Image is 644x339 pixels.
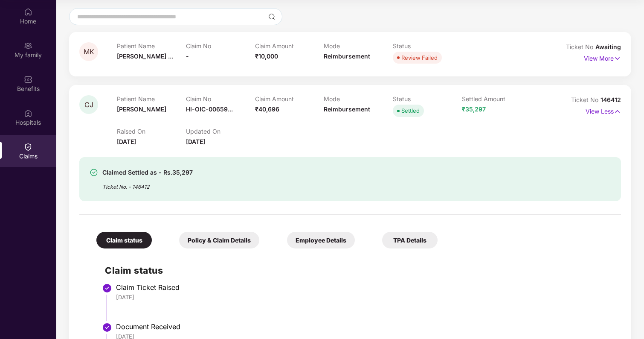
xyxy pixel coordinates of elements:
[614,54,621,63] img: svg+xml;base64,PHN2ZyB4bWxucz0iaHR0cDovL3d3dy53My5vcmcvMjAwMC9zdmciIHdpZHRoPSIxNyIgaGVpZ2h0PSIxNy...
[268,13,275,20] img: svg+xml;base64,PHN2ZyBpZD0iU2VhcmNoLTMyeDMyIiB4bWxucz0iaHR0cDovL3d3dy53My5vcmcvMjAwMC9zdmciIHdpZH...
[595,43,621,50] span: Awaiting
[102,322,112,333] img: svg+xml;base64,PHN2ZyBpZD0iU3RlcC1Eb25lLTMyeDMyIiB4bWxucz0iaHR0cDovL3d3dy53My5vcmcvMjAwMC9zdmciIH...
[24,8,32,16] img: svg+xml;base64,PHN2ZyBpZD0iSG9tZSIgeG1sbnM9Imh0dHA6Ly93d3cudzMub3JnLzIwMDAvc3ZnIiB3aWR0aD0iMjAiIG...
[571,96,600,103] span: Ticket No
[462,105,486,113] span: ₹35,297
[287,232,355,248] div: Employee Details
[186,138,205,145] span: [DATE]
[584,52,621,63] p: View More
[117,53,173,60] span: [PERSON_NAME] ...
[179,232,259,248] div: Policy & Claim Details
[90,168,98,177] img: svg+xml;base64,PHN2ZyBpZD0iU3VjY2Vzcy0zMngzMiIgeG1sbnM9Imh0dHA6Ly93d3cudzMub3JnLzIwMDAvc3ZnIiB3aW...
[324,95,393,102] p: Mode
[255,95,324,102] p: Claim Amount
[117,95,186,102] p: Patient Name
[401,106,420,115] div: Settled
[186,128,255,135] p: Updated On
[24,41,32,50] img: svg+xml;base64,PHN2ZyB3aWR0aD0iMjAiIGhlaWdodD0iMjAiIHZpZXdCb3g9IjAgMCAyMCAyMCIgZmlsbD0ibm9uZSIgeG...
[24,75,32,84] img: svg+xml;base64,PHN2ZyBpZD0iQmVuZWZpdHMiIHhtbG5zPSJodHRwOi8vd3d3LnczLm9yZy8yMDAwL3N2ZyIgd2lkdGg9Ij...
[186,53,189,60] span: -
[24,109,32,117] img: svg+xml;base64,PHN2ZyBpZD0iSG9zcGl0YWxzIiB4bWxucz0iaHR0cDovL3d3dy53My5vcmcvMjAwMC9zdmciIHdpZHRoPS...
[614,107,621,116] img: svg+xml;base64,PHN2ZyB4bWxucz0iaHR0cDovL3d3dy53My5vcmcvMjAwMC9zdmciIHdpZHRoPSIxNyIgaGVpZ2h0PSIxNy...
[186,42,255,50] p: Claim No
[102,283,112,293] img: svg+xml;base64,PHN2ZyBpZD0iU3RlcC1Eb25lLTMyeDMyIiB4bWxucz0iaHR0cDovL3d3dy53My5vcmcvMjAwMC9zdmciIH...
[586,105,621,116] p: View Less
[116,322,612,331] div: Document Received
[393,42,462,50] p: Status
[96,232,152,248] div: Claim status
[102,178,193,191] div: Ticket No. - 146412
[600,96,621,103] span: 146412
[117,42,186,50] p: Patient Name
[255,42,324,50] p: Claim Amount
[462,95,531,102] p: Settled Amount
[105,263,612,278] h2: Claim status
[102,167,193,178] div: Claimed Settled as - Rs.35,297
[24,143,32,151] img: svg+xml;base64,PHN2ZyBpZD0iQ2xhaW0iIHhtbG5zPSJodHRwOi8vd3d3LnczLm9yZy8yMDAwL3N2ZyIgd2lkdGg9IjIwIi...
[116,293,612,301] div: [DATE]
[382,232,438,248] div: TPA Details
[324,53,370,60] span: Reimbursement
[393,95,462,102] p: Status
[84,101,93,108] span: CJ
[186,95,255,102] p: Claim No
[186,105,233,113] span: HI-OIC-00659...
[401,53,438,62] div: Review Failed
[324,42,393,50] p: Mode
[84,48,94,56] span: MK
[566,43,595,50] span: Ticket No
[117,105,166,113] span: [PERSON_NAME]
[255,53,278,60] span: ₹10,000
[116,283,612,292] div: Claim Ticket Raised
[117,128,186,135] p: Raised On
[117,138,136,145] span: [DATE]
[255,105,279,113] span: ₹40,696
[324,105,370,113] span: Reimbursement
